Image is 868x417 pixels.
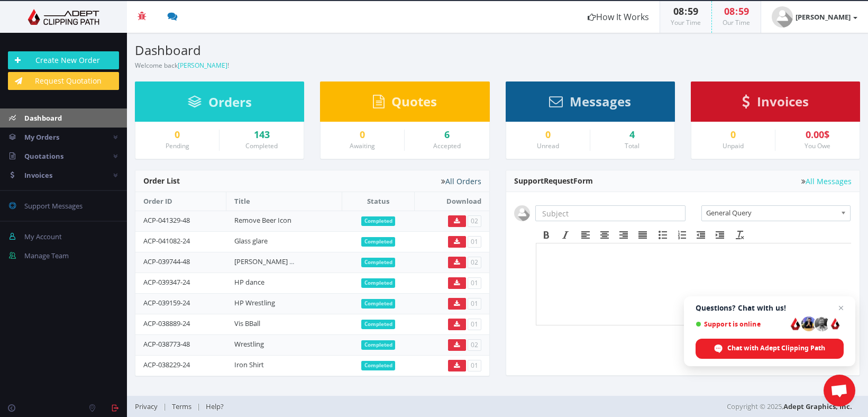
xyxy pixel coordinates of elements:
small: Awaiting [350,141,375,150]
a: Messages [549,99,631,108]
span: Support Messages [24,201,83,211]
small: Welcome back ! [135,61,229,70]
a: ACP-038229-24 [143,360,190,369]
th: Order ID [135,192,226,211]
a: ACP-038773-48 [143,339,190,349]
span: My Orders [24,132,59,142]
span: Completed [361,320,396,329]
h3: Dashboard [135,43,490,57]
iframe: Rich Text Area. Press ALT-F9 for menu. Press ALT-F10 for toolbar. Press ALT-0 for help [536,243,851,325]
a: Iron Shirt [234,360,264,369]
th: Download [415,192,489,211]
span: Completed [361,278,396,288]
a: All Messages [801,177,852,185]
a: ACP-039159-24 [143,298,190,307]
a: Vis BBall [234,319,260,328]
img: user_default.jpg [772,6,793,28]
span: Dashboard [24,113,62,123]
span: 59 [738,5,749,17]
span: Questions? Chat with us! [696,304,844,312]
span: : [735,5,738,17]
span: Completed [361,361,396,370]
a: Help? [200,402,229,411]
div: Increase indent [710,228,729,242]
small: Pending [166,141,189,150]
div: Align center [595,228,614,242]
a: Orders [188,99,252,109]
span: 59 [688,5,698,17]
span: Copyright © 2025, [727,401,852,412]
div: Numbered list [672,228,691,242]
span: Completed [361,216,396,226]
a: Terms [167,402,197,411]
a: How It Works [577,1,660,33]
a: All Orders [441,177,481,185]
a: [PERSON_NAME] Hockey [234,257,313,266]
a: 0 [328,130,396,140]
span: General Query [706,206,836,220]
a: Glass glare [234,236,268,246]
div: Clear formatting [730,228,750,242]
div: Italic [556,228,575,242]
a: ACP-041329-48 [143,215,190,225]
div: 0 [514,130,582,140]
small: Unread [537,141,559,150]
a: 6 [413,130,481,140]
span: Invoices [24,170,52,180]
span: Completed [361,237,396,247]
span: My Account [24,232,62,241]
th: Title [226,192,342,211]
div: 4 [598,130,666,140]
a: 0 [699,130,767,140]
span: Invoices [757,93,809,110]
span: Support Form [514,176,593,186]
img: Adept Graphics [8,9,119,25]
span: 08 [724,5,735,17]
a: Invoices [742,99,809,108]
small: Our Time [723,18,750,27]
span: Order List [143,176,180,186]
small: Your Time [671,18,701,27]
input: Subject [535,205,686,221]
span: Orders [208,93,252,111]
span: 08 [673,5,684,17]
div: Bold [537,228,556,242]
span: Manage Team [24,251,69,260]
a: Create New Order [8,51,119,69]
a: ACP-039347-24 [143,277,190,287]
a: ACP-039744-48 [143,257,190,266]
div: | | [135,396,618,417]
a: HP Wrestling [234,298,275,307]
a: Adept Graphics, Inc. [783,402,852,411]
strong: [PERSON_NAME] [796,12,851,22]
a: Privacy [135,402,163,411]
span: Messages [570,93,631,110]
span: Quotations [24,151,63,161]
div: Align left [576,228,595,242]
span: Quotes [391,93,437,110]
small: Total [625,141,639,150]
a: Request Quotation [8,72,119,90]
div: Bullet list [653,228,672,242]
div: Align right [614,228,633,242]
small: Unpaid [723,141,744,150]
small: Completed [245,141,278,150]
img: user_default.jpg [514,205,530,221]
a: Open chat [824,375,855,406]
span: Chat with Adept Clipping Path [696,339,844,359]
a: 143 [227,130,296,140]
span: Chat with Adept Clipping Path [727,343,825,353]
small: Accepted [433,141,461,150]
span: : [684,5,688,17]
div: 0 [143,130,211,140]
a: [PERSON_NAME] [761,1,868,33]
span: Completed [361,299,396,309]
a: ACP-038889-24 [143,319,190,328]
small: You Owe [805,141,830,150]
a: Quotes [373,99,437,108]
div: 0.00$ [783,130,852,140]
